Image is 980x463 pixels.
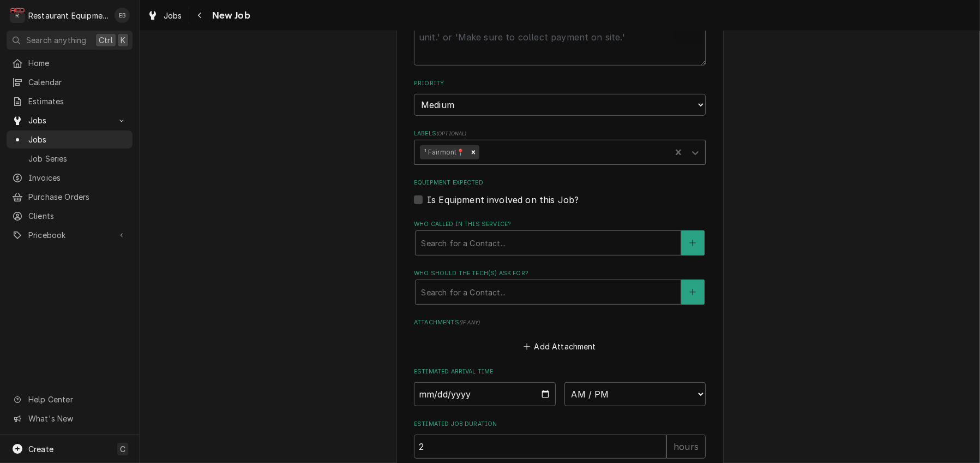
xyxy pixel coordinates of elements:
[7,92,133,110] a: Estimates
[28,115,111,126] span: Jobs
[414,318,706,354] div: Attachments
[28,57,127,69] span: Home
[26,34,86,46] span: Search anything
[99,34,113,46] span: Ctrl
[120,443,125,455] span: C
[689,288,696,296] svg: Create New Contact
[7,111,133,129] a: Go to Jobs
[115,8,130,23] div: EB
[121,34,125,46] span: K
[28,76,127,88] span: Calendar
[143,7,187,25] a: Jobs
[414,79,706,88] label: Priority
[115,8,130,23] div: Emily Bird's Avatar
[28,394,126,405] span: Help Center
[414,420,706,429] label: Estimated Job Duration
[681,230,704,256] button: Create New Contact
[7,207,133,225] a: Clients
[666,435,706,459] div: hours
[414,129,706,165] div: Labels
[522,339,598,354] button: Add Attachment
[414,179,706,187] label: Equipment Expected
[564,382,706,406] select: Time Select
[414,220,706,229] label: Who called in this service?
[414,269,706,278] label: Who should the tech(s) ask for?
[459,319,480,325] span: ( if any )
[28,191,127,203] span: Purchase Orders
[7,31,133,50] button: Search anythingCtrlK
[10,8,25,23] div: R
[436,130,467,136] span: ( optional )
[427,193,579,206] label: Is Equipment involved on this Job?
[28,153,127,164] span: Job Series
[164,10,182,21] span: Jobs
[414,420,706,459] div: Estimated Job Duration
[7,169,133,187] a: Invoices
[28,444,53,454] span: Create
[28,172,127,183] span: Invoices
[28,413,126,424] span: What's New
[28,10,109,21] div: Restaurant Equipment Diagnostics
[414,79,706,116] div: Priority
[414,367,706,376] label: Estimated Arrival Time
[7,188,133,206] a: Purchase Orders
[7,130,133,149] a: Jobs
[28,210,127,222] span: Clients
[414,318,706,327] label: Attachments
[28,96,127,107] span: Estimates
[414,179,706,206] div: Equipment Expected
[420,145,467,159] div: ¹ Fairmont📍
[7,409,133,428] a: Go to What's New
[7,73,133,91] a: Calendar
[209,8,250,23] span: New Job
[7,390,133,408] a: Go to Help Center
[191,7,209,24] button: Navigate back
[7,226,133,244] a: Go to Pricebook
[414,220,706,256] div: Who called in this service?
[10,8,25,23] div: Restaurant Equipment Diagnostics's Avatar
[7,150,133,168] a: Job Series
[414,269,706,305] div: Who should the tech(s) ask for?
[414,367,706,406] div: Estimated Arrival Time
[467,145,479,159] div: Remove ¹ Fairmont📍
[689,239,696,247] svg: Create New Contact
[28,134,127,145] span: Jobs
[28,229,111,241] span: Pricebook
[414,129,706,138] label: Labels
[681,280,704,305] button: Create New Contact
[414,382,556,406] input: Date
[7,54,133,72] a: Home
